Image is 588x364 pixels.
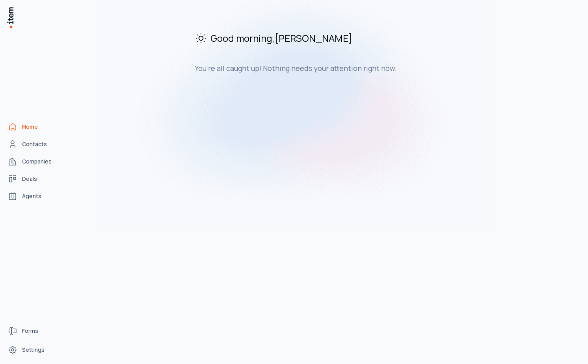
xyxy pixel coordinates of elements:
a: deals [5,171,65,187]
span: Companies [22,158,52,165]
a: Home [5,119,65,135]
span: Forms [22,327,38,335]
span: Agents [22,192,41,200]
img: Item Brain Logo [6,6,14,29]
a: Contacts [5,136,65,152]
h3: You're all caught up! Nothing needs your attention right now. [195,63,460,73]
span: Contacts [22,140,47,148]
a: Forms [5,323,65,339]
a: Agents [5,188,65,204]
span: Home [22,123,38,131]
a: Settings [5,342,65,358]
span: Settings [22,346,45,354]
span: Deals [22,175,37,183]
h2: Good morning , [PERSON_NAME] [195,32,460,45]
a: Companies [5,154,65,169]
